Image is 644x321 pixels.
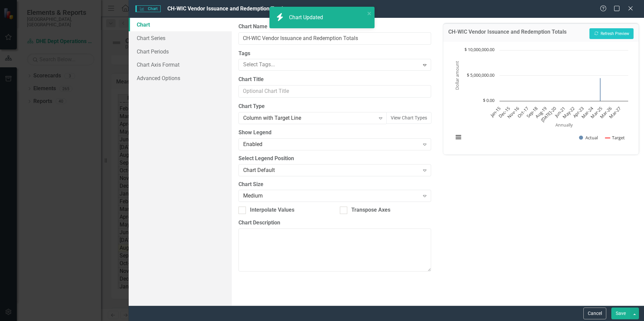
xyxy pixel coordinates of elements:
[464,46,494,52] text: $ 10,000,000.00
[516,105,529,119] text: Oct-17
[129,45,232,58] a: Chart Periods
[238,76,431,83] label: Chart Title
[243,140,419,148] div: Enabled
[611,308,630,319] button: Save
[599,105,613,119] text: Mar-26
[608,105,622,119] text: Mar-27
[467,72,494,78] text: $ 5,000,000.00
[483,97,494,103] text: $ 0.00
[238,50,431,58] label: Tags
[238,129,431,137] label: Show Legend
[579,135,598,141] button: Show Actual
[589,28,634,39] button: Refresh Preview
[238,219,431,227] label: Chart Description
[129,71,232,85] a: Advanced Options
[497,105,511,119] text: Dec-15
[238,155,431,163] label: Select Legend Position
[129,58,232,71] a: Chart Axis Format
[243,192,419,200] div: Medium
[583,308,606,319] button: Cancel
[525,105,539,119] text: Sep-18
[572,105,585,119] text: Apr-23
[454,61,460,90] text: Dollar amount
[580,105,594,119] text: Mar-24
[555,122,573,128] text: Annually
[238,23,431,31] label: Chart Name
[540,105,557,123] text: [DATE]-20
[129,31,232,45] a: Chart Series
[250,206,294,214] div: Interpolate Values
[167,5,286,12] span: CH-WIC Vendor Issuance and Redemption Totals
[600,78,601,101] path: Dec-24, 4,505,865.96. Actual.
[386,112,431,124] button: View Chart Types
[238,103,431,110] label: Chart Type
[450,47,632,148] div: Chart. Highcharts interactive chart.
[129,18,232,31] a: Chart
[289,14,325,22] div: Chart Updated
[448,29,567,37] h3: CH-WIC Vendor Issuance and Redemption Totals
[243,114,375,122] div: Column with Target Line
[534,105,548,119] text: Aug-19
[367,9,372,17] button: close
[351,206,390,214] div: Transpose Axes
[506,105,520,119] text: Nov-16
[135,5,160,12] span: Chart
[243,166,419,174] div: Chart Default
[605,135,625,141] button: Show Target
[589,105,604,119] text: Mar-25
[553,105,567,119] text: Jun-21
[561,105,576,120] text: May-22
[238,85,431,98] input: Optional Chart Title
[454,133,463,142] button: View chart menu, Chart
[488,105,502,119] text: Jan-15
[450,47,632,148] svg: Interactive chart
[238,181,431,188] label: Chart Size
